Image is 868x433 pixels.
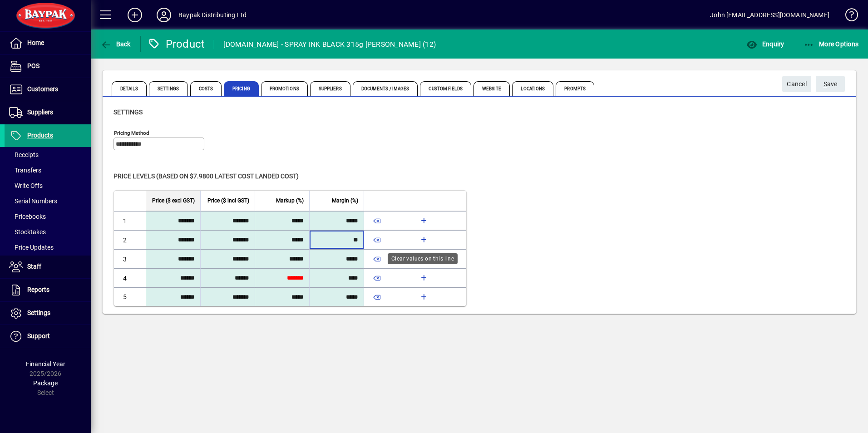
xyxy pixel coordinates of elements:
td: 2 [114,230,146,249]
a: Customers [5,78,91,101]
div: Product [148,37,205,51]
span: Settings [149,81,188,96]
span: Costs [190,81,222,96]
div: John [EMAIL_ADDRESS][DOMAIN_NAME] [710,8,829,22]
span: Products [27,132,53,139]
span: Back [100,40,131,48]
span: Price ($ incl GST) [207,196,249,206]
span: Reports [27,286,49,293]
span: Margin (%) [332,196,358,206]
span: Custom Fields [420,81,471,96]
span: Serial Numbers [9,197,57,205]
span: Cancel [787,77,807,92]
div: [DOMAIN_NAME] - SPRAY INK BLACK 315g [PERSON_NAME] (12) [223,37,436,52]
span: Enquiry [746,40,784,48]
span: Support [27,332,50,340]
div: Baypak Distributing Ltd [178,8,247,22]
button: Profile [149,7,178,23]
span: Write Offs [9,182,43,189]
button: Cancel [782,76,811,92]
span: Details [112,81,147,96]
a: Support [5,325,91,348]
span: Suppliers [27,108,53,116]
span: Website [473,81,510,96]
a: Staff [5,256,91,278]
a: Settings [5,302,91,325]
div: Clear values on this line [388,253,458,264]
a: Knowledge Base [838,2,857,31]
span: Promotions [261,81,308,96]
span: Documents / Images [353,81,418,96]
button: More Options [801,36,861,52]
span: Financial Year [26,360,65,368]
button: Back [98,36,133,52]
td: 1 [114,211,146,230]
span: Locations [512,81,553,96]
span: Stocktakes [9,228,46,236]
span: Pricebooks [9,213,46,220]
a: Suppliers [5,101,91,124]
a: Home [5,32,91,54]
a: Price Updates [5,240,91,255]
a: Reports [5,279,91,301]
button: Add [120,7,149,23]
td: 4 [114,268,146,287]
span: ave [824,77,838,92]
span: POS [27,62,39,69]
mat-label: Pricing method [114,130,149,136]
button: Save [816,76,845,92]
span: Suppliers [310,81,350,96]
app-page-header-button: Back [91,36,141,52]
span: Price ($ excl GST) [152,196,195,206]
span: Markup (%) [276,196,304,206]
span: More Options [804,40,859,48]
a: POS [5,55,91,78]
td: 3 [114,249,146,268]
span: Receipts [9,151,39,158]
span: Settings [113,108,143,116]
a: Write Offs [5,178,91,193]
span: Prompts [556,81,594,96]
span: Customers [27,85,58,93]
button: Enquiry [744,36,786,52]
span: Pricing [224,81,259,96]
span: Package [33,379,58,387]
a: Serial Numbers [5,193,91,209]
span: Transfers [9,167,41,174]
a: Receipts [5,147,91,162]
span: Price levels (based on $7.9800 Latest cost landed cost) [113,172,299,180]
span: Home [27,39,44,46]
span: Settings [27,309,50,316]
td: 5 [114,287,146,306]
span: Price Updates [9,244,54,251]
span: Staff [27,263,41,270]
a: Transfers [5,162,91,178]
span: S [824,80,827,88]
a: Stocktakes [5,224,91,240]
a: Pricebooks [5,209,91,224]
